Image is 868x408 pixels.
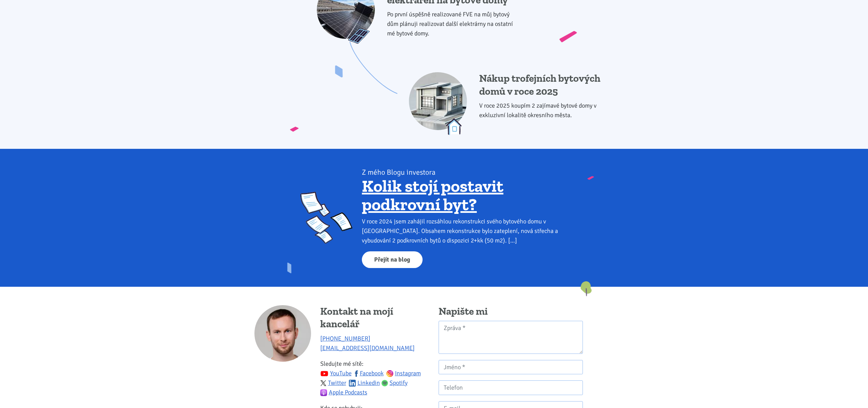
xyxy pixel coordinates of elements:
[349,379,380,387] a: Linkedin
[320,389,367,396] a: Apple Podcasts
[387,10,521,38] p: Po první úspěšně realizované FVE na můj bytový dům plánuji realizovat další elektrárny na ostatní...
[439,380,583,395] input: Telefon
[320,305,429,331] h4: Kontakt na mojí kancelář
[320,344,415,352] a: [EMAIL_ADDRESS][DOMAIN_NAME]
[479,101,614,120] p: V roce 2025 koupím 2 zajímavé bytové domy v exkluzivní lokalitě okresního města.
[320,359,429,397] p: Sledujte mé sítě:
[362,217,568,245] div: V roce 2024 jsem zahájil rozsáhlou rekonstrukci svého bytového domu v [GEOGRAPHIC_DATA]. Obsahem ...
[349,380,356,387] img: linkedin.svg
[362,168,568,177] div: Z mého Blogu investora
[320,335,370,342] a: [PHONE_NUMBER]
[386,370,393,377] img: ig.svg
[320,380,326,386] img: twitter.svg
[362,251,423,268] a: Přejít na blog
[439,305,583,318] h4: Napište mi
[320,389,327,396] img: apple-podcasts.png
[353,370,360,377] img: fb.svg
[386,370,421,377] a: Instagram
[381,380,388,387] img: spotify.png
[320,370,352,377] a: YouTube
[362,176,503,215] a: Kolik stojí postavit podkrovní byt?
[320,370,328,378] img: youtube.svg
[320,379,346,387] a: Twitter
[381,379,408,387] a: Spotify
[254,305,311,362] img: Tomáš Kučera
[479,72,614,98] h4: Nákup trofejních bytových domů v roce 2025
[353,370,384,377] a: Facebook
[439,360,583,375] input: Jméno *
